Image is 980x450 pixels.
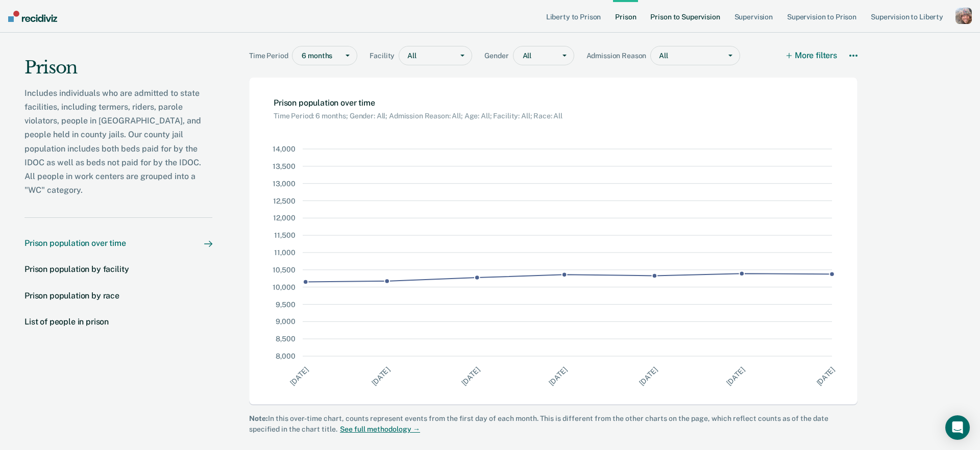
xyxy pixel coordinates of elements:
span: Gender [484,52,512,60]
input: timePeriod [302,52,303,60]
div: All [399,48,453,63]
div: Open Intercom Messenger [945,415,970,440]
div: List of people in prison [24,317,109,327]
div: Includes individuals who are admitted to state facilities, including termers, riders, parole viol... [24,86,212,197]
div: Prison [24,57,212,86]
span: Admission Reason [586,52,651,60]
a: See full methodology → [337,425,420,433]
span: Facility [370,52,399,60]
div: Time Period: 6 months; Gender: All; Admission Reason: All; Age: All; Facility: All; Race: All [274,108,562,120]
div: Prison population by race [24,291,119,301]
input: gender [523,52,524,60]
a: Prison population by race [24,291,212,301]
div: All [651,48,721,63]
div: Prison population over time [24,238,126,248]
button: More filters [787,46,837,65]
circle: Point at x Fri Aug 01 2025 00:00:00 GMT-0700 (Pacific Daylight Time) and y 10376 [829,271,835,277]
img: Recidiviz [8,11,57,22]
strong: Note: [249,414,268,422]
a: Prison population by facility [24,264,212,274]
a: Prison population over time [24,238,212,248]
span: Time Period [249,52,292,60]
div: Prison population by facility [24,264,129,274]
a: List of people in prison [24,317,212,327]
div: In this over-time chart, counts represent events from the first day of each month. This is differ... [249,413,857,435]
div: Prison population over time [274,98,562,120]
